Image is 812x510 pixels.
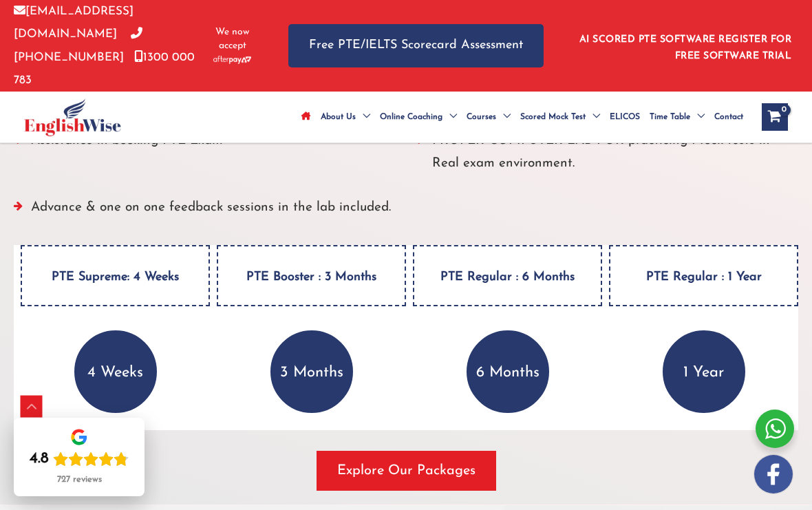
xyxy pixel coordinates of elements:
[14,6,133,40] a: [EMAIL_ADDRESS][DOMAIN_NAME]
[413,245,602,306] h4: PTE Regular : 6 Months
[316,93,375,141] a: About UsMenu Toggle
[14,52,195,86] a: 1300 000 783
[690,93,705,141] span: Menu Toggle
[609,245,798,306] h4: PTE Regular : 1 Year
[57,474,102,485] div: 727 reviews
[467,93,496,141] span: Courses
[496,93,511,141] span: Menu Toggle
[610,93,640,141] span: ELICOS
[586,93,600,141] span: Menu Toggle
[317,451,496,491] button: Explore Our Packages
[579,34,792,61] a: AI SCORED PTE SOFTWARE REGISTER FOR FREE SOFTWARE TRIAL
[709,93,748,141] a: Contact
[213,56,251,63] img: Afterpay-Logo
[520,93,586,141] span: Scored Mock Test
[217,245,406,306] h4: PTE Booster : 3 Months
[14,196,398,226] li: Advance & one on one feedback sessions in the lab included.
[288,24,544,67] a: Free PTE/IELTS Scorecard Assessment
[14,129,398,182] li: Assistance in booking PTE Exam
[605,93,645,141] a: ELICOS
[415,129,799,182] li: PROPER COMPUTER LAB FOR practicing Mock tests in Real exam environment.
[270,330,353,413] p: 3 Months
[211,25,254,53] span: We now accept
[375,93,462,141] a: Online CoachingMenu Toggle
[467,330,549,413] p: 6 Months
[645,93,709,141] a: Time TableMenu Toggle
[714,93,743,141] span: Contact
[762,103,788,131] a: View Shopping Cart, empty
[442,93,457,141] span: Menu Toggle
[356,93,370,141] span: Menu Toggle
[515,93,605,141] a: Scored Mock TestMenu Toggle
[337,461,476,480] span: Explore Our Packages
[21,245,210,306] h4: PTE Supreme: 4 Weeks
[14,28,142,63] a: [PHONE_NUMBER]
[297,93,748,141] nav: Site Navigation: Main Menu
[571,23,798,68] aside: Header Widget 1
[74,330,157,413] p: 4 Weeks
[754,455,793,493] img: white-facebook.png
[663,330,745,413] p: 1 Year
[321,93,356,141] span: About Us
[24,98,121,136] img: cropped-ew-logo
[462,93,515,141] a: CoursesMenu Toggle
[650,93,690,141] span: Time Table
[30,449,129,469] div: Rating: 4.8 out of 5
[30,449,49,469] div: 4.8
[380,93,442,141] span: Online Coaching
